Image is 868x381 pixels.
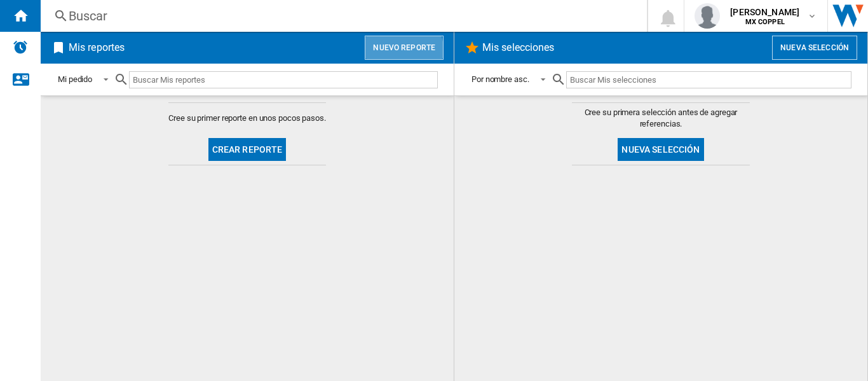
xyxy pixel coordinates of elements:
h2: Mis selecciones [480,36,557,60]
h2: Mis reportes [66,36,127,60]
button: Nuevo reporte [365,36,444,60]
button: Nueva selección [772,36,857,60]
div: Mi pedido [58,74,92,84]
b: MX COPPEL [745,18,785,26]
input: Buscar Mis reportes [129,71,438,88]
input: Buscar Mis selecciones [566,71,851,88]
button: Nueva selección [618,138,703,161]
img: alerts-logo.svg [13,39,28,55]
span: Cree su primera selección antes de agregar referencias. [572,107,750,130]
div: Buscar [69,7,614,25]
div: Por nombre asc. [471,74,529,84]
span: Cree su primer reporte en unos pocos pasos. [168,113,326,124]
button: Crear reporte [208,138,287,161]
img: profile.jpg [695,3,720,29]
span: [PERSON_NAME] [730,6,799,18]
